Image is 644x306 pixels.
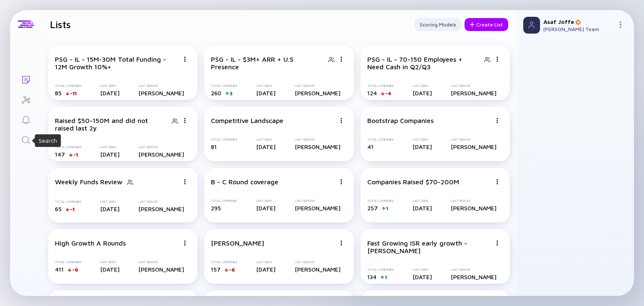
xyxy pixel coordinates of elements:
div: -6 [72,267,78,273]
img: Menu [495,118,500,123]
div: PSG - IL - 70-150 Employees + Need Cash in Q2/Q3 [367,55,480,71]
a: Lists [10,69,42,89]
div: [PERSON_NAME] [295,266,340,273]
div: -1 [70,206,75,212]
span: 85 [55,89,62,97]
div: Last Seen By [451,84,496,88]
div: [PERSON_NAME] [451,273,496,280]
div: Last Seen By [138,145,184,149]
div: Total Companies [211,138,237,141]
div: Last Seen [256,260,275,264]
div: Total Companies [367,138,394,141]
div: [PERSON_NAME] [295,89,340,97]
div: Last Seen [413,268,432,272]
img: Menu [339,118,344,123]
span: 124 [367,89,377,97]
div: Last Seen [100,145,119,149]
img: Menu [182,118,187,123]
div: -4 [385,90,392,97]
div: Companies Raised $70-200M [367,178,459,186]
div: 1 [386,205,388,212]
div: Fast Growing ISR early growth - [PERSON_NAME] [367,239,491,254]
div: [DATE] [100,205,119,212]
button: Scoring Models [415,18,461,31]
div: High Growth A Rounds [55,239,126,247]
div: [PERSON_NAME] [295,204,340,212]
a: Reminders [10,109,42,129]
div: [DATE] [100,266,119,273]
span: 157 [211,266,221,273]
div: -11 [70,90,77,97]
a: Search [10,129,42,149]
h1: Lists [50,18,71,30]
div: Last Seen [413,199,432,203]
div: [PERSON_NAME] [211,239,264,247]
img: Menu [182,241,187,246]
div: 1 [385,274,387,280]
div: Search [39,136,57,145]
div: Total Companies [55,200,81,204]
div: [PERSON_NAME] [451,89,496,97]
div: Last Seen [100,260,119,264]
div: -1 [73,152,78,158]
img: Menu [495,241,500,246]
img: Menu [339,241,344,246]
div: [PERSON_NAME] [138,266,184,273]
div: Weekly Funds Review [55,178,122,186]
div: Total Companies [55,145,81,149]
button: Create List [465,18,508,31]
span: 257 [367,204,378,212]
div: Total Companies [55,260,81,264]
div: Total Companies [211,260,237,264]
div: Last Seen By [295,138,340,141]
div: 3 [230,90,233,97]
div: Last Seen By [295,84,340,88]
div: PSG - IL - $3M+ ARR + U.S Presence [211,55,323,71]
div: Last Seen [100,200,119,204]
div: Last Seen By [138,260,184,264]
div: [DATE] [100,89,119,97]
img: Menu [617,21,624,28]
span: 134 [367,273,377,280]
div: Total Companies [367,199,394,203]
div: [DATE] [413,273,432,280]
div: Raised $50-150M and did not raised last 2y [55,117,167,132]
img: Menu [495,179,500,184]
div: [DATE] [256,204,275,212]
div: [PERSON_NAME] [138,205,184,212]
div: Last Seen [413,84,432,88]
div: Last Seen By [295,199,340,203]
span: 295 [211,204,221,212]
div: Competitive Landscape [211,117,283,124]
div: Total Companies [55,84,81,88]
div: [DATE] [413,204,432,212]
span: 41 [367,143,374,150]
div: Last Seen By [451,268,496,272]
span: 411 [55,266,64,273]
div: PSG - IL - 15M-30M Total Funding - 12M Growth 10%+ [55,55,179,71]
div: [DATE] [413,143,432,150]
div: Last Seen By [138,200,184,204]
img: Menu [495,57,500,62]
div: B - C Round coverage [211,178,278,186]
span: 81 [211,143,217,150]
img: Menu [182,179,187,184]
span: 260 [211,89,221,97]
div: Last Seen [256,84,275,88]
img: Menu [182,57,187,62]
div: Last Seen By [138,84,184,88]
div: Total Companies [211,199,237,203]
div: Last Seen [100,84,119,88]
div: [PERSON_NAME] [295,143,340,150]
span: 147 [55,151,65,158]
span: 65 [55,205,62,212]
div: Last Seen [413,138,432,141]
div: Total Companies [367,84,394,88]
div: [DATE] [256,89,275,97]
div: [DATE] [413,89,432,97]
img: Profile Picture [523,17,540,34]
div: [PERSON_NAME] [451,143,496,150]
div: Last Seen By [295,260,340,264]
